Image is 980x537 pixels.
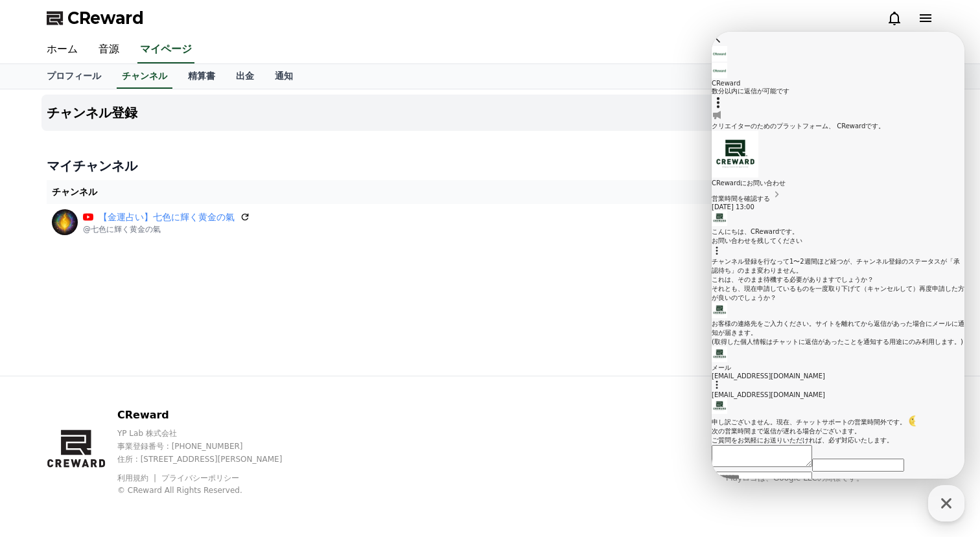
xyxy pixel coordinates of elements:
[88,36,130,63] a: 音源
[684,216,760,229] p: -
[41,95,939,131] button: チャンネル登録
[47,180,679,204] th: チャンネル
[47,8,144,29] a: CReward
[137,36,194,63] a: マイページ
[83,224,250,234] p: @七色に輝く黄金の氣
[712,32,964,479] iframe: Channel chat
[264,64,303,89] a: 通知
[52,209,78,235] img: 【金運占い】七色に輝く黄金の氣
[679,180,765,204] th: 承認
[178,64,226,89] a: 精算書
[117,64,172,89] a: チャンネル
[117,441,305,451] p: 事業登録番号 : [PHONE_NUMBER]
[117,474,158,483] a: 利用規約
[99,211,235,224] a: 【金運占い】七色に輝く黄金の氣
[226,64,264,89] a: 出金
[36,64,111,89] a: プロフィール
[117,485,305,496] p: © CReward All Rights Reserved.
[36,36,88,63] a: ホーム
[117,454,305,464] p: 住所 : [STREET_ADDRESS][PERSON_NAME]
[161,474,239,483] a: プライバシーポリシー
[47,157,933,175] h4: マイチャンネル
[67,8,144,29] span: CReward
[47,106,137,120] h4: チャンネル登録
[117,428,305,439] p: YP Lab 株式会社
[117,407,305,423] p: CReward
